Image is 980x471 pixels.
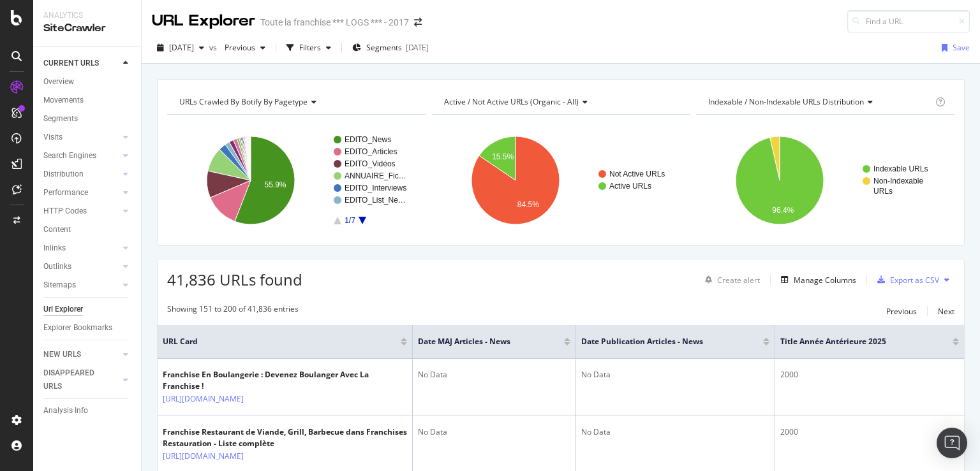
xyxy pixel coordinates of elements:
[209,42,219,53] span: vs
[780,426,959,438] div: 2000
[43,366,108,393] div: DISAPPEARED URLS
[43,223,71,236] div: Content
[43,131,63,144] div: Visits
[43,242,119,255] a: Inlinks
[717,275,760,286] div: Create alert
[299,42,321,53] div: Filters
[418,336,545,347] span: Date MAJ Articles - News
[517,200,538,209] text: 84.5%
[937,38,970,58] button: Save
[177,92,414,112] h4: URLs Crawled By Botify By pagetype
[167,269,302,290] span: 41,836 URLs found
[43,366,119,393] a: DISAPPEARED URLS
[609,170,665,178] text: Not Active URLs
[43,242,66,255] div: Inlinks
[872,270,939,290] button: Export as CSV
[581,336,744,347] span: Date Publication Articles - News
[43,149,119,163] a: Search Engines
[406,42,429,53] div: [DATE]
[281,38,336,58] button: Filters
[442,92,679,112] h4: Active / Not Active URLs
[708,96,864,107] span: Indexable / Non-Indexable URLs distribution
[937,428,967,458] div: Open Intercom Messenger
[43,260,71,273] div: Outlinks
[152,38,209,58] button: [DATE]
[873,187,893,196] text: URLs
[43,223,132,236] a: Content
[43,94,132,107] a: Movements
[938,306,954,317] div: Next
[43,404,132,417] a: Analysis Info
[345,147,397,156] text: EDITO_Articles
[780,336,933,347] span: Title année antérieure 2025
[444,96,579,107] span: Active / Not Active URLs (organic - all)
[345,196,406,205] text: EDITO_List_Ne…
[43,279,119,292] a: Sitemaps
[43,75,74,89] div: Overview
[432,125,687,236] svg: A chart.
[167,303,299,319] div: Showing 151 to 200 of 41,836 entries
[43,75,132,89] a: Overview
[43,279,76,292] div: Sitemaps
[492,152,514,161] text: 15.5%
[43,168,119,181] a: Distribution
[345,171,406,180] text: ANNUAIRE_Fic…
[169,42,194,53] span: 2025 Sep. 12th
[43,186,119,199] a: Performance
[43,303,83,316] div: Url Explorer
[953,42,970,53] div: Save
[345,216,355,225] text: 1/7
[43,186,88,199] div: Performance
[43,149,96,163] div: Search Engines
[43,205,119,218] a: HTTP Codes
[43,10,131,21] div: Analytics
[163,369,407,392] div: Franchise En Boulangerie : Devenez Boulanger Avec La Franchise !
[345,159,396,168] text: EDITO_Vidéos
[264,180,286,189] text: 55.9%
[43,94,84,107] div: Movements
[886,306,917,317] div: Previous
[418,426,570,438] div: No Data
[847,10,970,33] input: Find a URL
[414,18,422,27] div: arrow-right-arrow-left
[167,125,422,236] svg: A chart.
[163,426,407,449] div: Franchise Restaurant de Viande, Grill, Barbecue dans Franchises Restauration - Liste complète
[700,270,760,290] button: Create alert
[43,404,88,417] div: Analysis Info
[345,184,406,192] text: EDITO_Interviews
[696,125,951,236] svg: A chart.
[163,393,244,405] a: [URL][DOMAIN_NAME]
[345,135,391,144] text: EDITO_News
[581,369,769,380] div: No Data
[179,96,308,107] span: URLs Crawled By Botify By pagetype
[43,112,132,126] a: Segments
[347,38,434,58] button: Segments[DATE]
[43,168,84,181] div: Distribution
[43,131,119,144] a: Visits
[609,182,651,191] text: Active URLs
[43,321,112,335] div: Explorer Bookmarks
[163,336,397,347] span: URL Card
[890,275,939,286] div: Export as CSV
[43,57,119,70] a: CURRENT URLS
[43,205,87,218] div: HTTP Codes
[873,177,923,185] text: Non-Indexable
[43,21,131,36] div: SiteCrawler
[43,260,119,273] a: Outlinks
[43,57,99,70] div: CURRENT URLS
[366,42,402,53] span: Segments
[780,369,959,380] div: 2000
[219,38,271,58] button: Previous
[418,369,570,380] div: No Data
[43,348,81,361] div: NEW URLS
[260,16,409,29] div: Toute la franchise *** LOGS *** - 2017
[938,303,954,319] button: Next
[43,321,132,335] a: Explorer Bookmarks
[886,303,917,319] button: Previous
[219,42,255,53] span: Previous
[873,164,928,173] text: Indexable URLs
[163,450,244,463] a: [URL][DOMAIN_NAME]
[43,303,132,316] a: Url Explorer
